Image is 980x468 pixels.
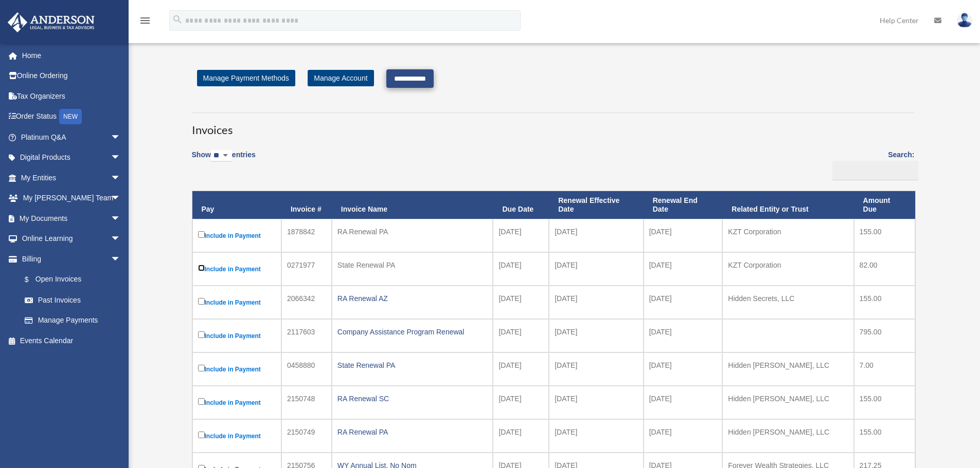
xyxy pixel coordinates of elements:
input: Include in Payment [198,298,205,305]
span: arrow_drop_down [111,229,131,250]
td: [DATE] [493,252,549,286]
td: 0271977 [281,252,332,286]
input: Search: [832,161,918,180]
td: Hidden Secrets, LLC [722,286,853,319]
td: 155.00 [854,219,915,252]
td: [DATE] [493,419,549,453]
label: Include in Payment [198,263,276,275]
td: [DATE] [644,352,723,386]
th: Related Entity or Trust: activate to sort column ascending [722,191,853,219]
th: Due Date: activate to sort column ascending [493,191,549,219]
a: My Entitiesarrow_drop_down [7,167,136,188]
a: My Documentsarrow_drop_down [7,208,136,229]
td: 155.00 [854,386,915,419]
a: Tax Organizers [7,86,136,106]
td: 2150749 [281,419,332,453]
td: 1878842 [281,219,332,252]
input: Include in Payment [198,365,205,371]
span: $ [30,273,35,286]
td: 0458880 [281,352,332,386]
div: NEW [59,109,82,124]
a: $Open Invoices [14,269,126,290]
td: [DATE] [493,319,549,352]
a: Platinum Q&Aarrow_drop_down [7,127,136,147]
th: Renewal End Date: activate to sort column ascending [644,191,723,219]
td: Hidden [PERSON_NAME], LLC [722,386,853,419]
td: 155.00 [854,286,915,319]
th: Invoice #: activate to sort column ascending [281,191,332,219]
a: Past Invoices [14,290,131,310]
td: [DATE] [493,386,549,419]
td: 82.00 [854,252,915,286]
div: RA Renewal SC [337,391,488,406]
a: Home [7,45,136,66]
th: Amount Due: activate to sort column ascending [854,191,915,219]
div: RA Renewal AZ [337,291,488,306]
label: Include in Payment [198,396,276,409]
td: 2066342 [281,286,332,319]
span: arrow_drop_down [111,127,131,148]
td: KZT Corporation [722,219,853,252]
label: Include in Payment [198,363,276,376]
td: [DATE] [549,252,643,286]
i: search [172,14,183,25]
td: 2150748 [281,386,332,419]
td: [DATE] [549,386,643,419]
label: Include in Payment [198,229,276,242]
a: Events Calendar [7,330,136,351]
span: arrow_drop_down [111,167,131,189]
td: [DATE] [644,286,723,319]
a: menu [139,18,151,27]
h3: Invoices [192,113,915,138]
input: Include in Payment [198,231,205,238]
td: 795.00 [854,319,915,352]
th: Renewal Effective Date: activate to sort column ascending [549,191,643,219]
a: Order StatusNEW [7,106,136,127]
td: 2117603 [281,319,332,352]
td: [DATE] [644,319,723,352]
label: Include in Payment [198,429,276,442]
input: Include in Payment [198,432,205,438]
a: Digital Productsarrow_drop_down [7,147,136,168]
td: [DATE] [644,419,723,453]
label: Search: [829,148,915,180]
div: State Renewal PA [337,258,488,272]
a: Online Ordering [7,66,136,86]
td: [DATE] [493,286,549,319]
input: Include in Payment [198,265,205,271]
label: Include in Payment [198,329,276,342]
select: Showentries [211,150,232,162]
td: [DATE] [493,352,549,386]
td: KZT Corporation [722,252,853,286]
td: [DATE] [549,319,643,352]
label: Include in Payment [198,296,276,309]
label: Show entries [192,148,256,172]
td: [DATE] [549,219,643,252]
td: [DATE] [549,419,643,453]
a: My [PERSON_NAME] Teamarrow_drop_down [7,188,136,209]
td: Hidden [PERSON_NAME], LLC [722,419,853,453]
i: menu [139,14,151,27]
td: [DATE] [644,252,723,286]
td: 155.00 [854,419,915,453]
a: Manage Payment Methods [197,70,295,86]
input: Include in Payment [198,398,205,405]
div: State Renewal PA [337,358,488,372]
span: arrow_drop_down [111,188,131,209]
th: Pay: activate to sort column descending [192,191,281,219]
a: Manage Account [308,70,373,86]
a: Online Learningarrow_drop_down [7,229,136,249]
td: [DATE] [549,352,643,386]
img: User Pic [957,13,972,28]
input: Include in Payment [198,331,205,338]
div: RA Renewal PA [337,224,488,239]
td: 7.00 [854,352,915,386]
td: Hidden [PERSON_NAME], LLC [722,352,853,386]
span: arrow_drop_down [111,147,131,169]
td: [DATE] [549,286,643,319]
a: Billingarrow_drop_down [7,249,131,269]
td: [DATE] [644,219,723,252]
span: arrow_drop_down [111,208,131,229]
div: Company Assistance Program Renewal [337,325,488,339]
td: [DATE] [644,386,723,419]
